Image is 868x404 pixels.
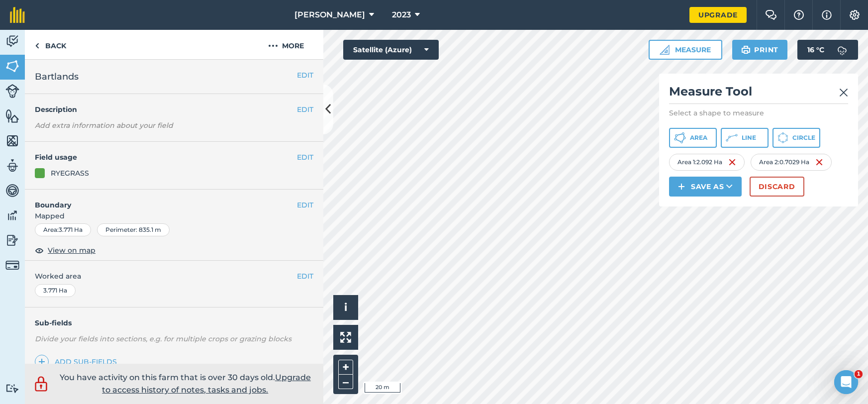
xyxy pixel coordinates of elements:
[25,317,323,328] h4: Sub-fields
[839,87,848,99] img: svg+xml;base64,PHN2ZyB4bWxucz0iaHR0cDovL3d3dy53My5vcmcvMjAwMC9zdmciIHdpZHRoPSIyMiIgaGVpZ2h0PSIzMC...
[822,9,832,21] img: svg+xml;base64,PHN2ZyB4bWxucz0iaHR0cDovL3d3dy53My5vcmcvMjAwMC9zdmciIHdpZHRoPSIxNyIgaGVpZ2h0PSIxNy...
[35,284,76,297] div: 3.771 Ha
[728,156,736,168] img: svg+xml;base64,PHN2ZyB4bWxucz0iaHR0cDovL3d3dy53My5vcmcvMjAwMC9zdmciIHdpZHRoPSIxNiIgaGVpZ2h0PSIyNC...
[5,183,19,198] img: svg+xml;base64,PD94bWwgdmVyc2lvbj0iMS4wIiBlbmNvZGluZz0idXRmLTgiPz4KPCEtLSBHZW5lcmF0b3I6IEFkb2JlIE...
[297,152,313,163] button: EDIT
[35,121,173,130] em: Add extra information about your field
[742,134,756,142] span: Line
[849,10,861,20] img: A cog icon
[35,334,291,343] em: Divide your fields into sections, e.g. for multiple crops or grazing blocks
[5,208,19,223] img: svg+xml;base64,PD94bWwgdmVyc2lvbj0iMS4wIiBlbmNvZGluZz0idXRmLTgiPz4KPCEtLSBHZW5lcmF0b3I6IEFkb2JlIE...
[35,104,313,115] h4: Description
[55,371,316,397] p: You have activity on this farm that is over 30 days old.
[38,356,45,368] img: svg+xml;base64,PHN2ZyB4bWxucz0iaHR0cDovL3d3dy53My5vcmcvMjAwMC9zdmciIHdpZHRoPSIxNCIgaGVpZ2h0PSIyNC...
[721,128,769,148] button: Line
[35,70,79,84] span: Bartlands
[855,370,863,378] span: 1
[338,375,353,389] button: –
[5,133,19,148] img: svg+xml;base64,PHN2ZyB4bWxucz0iaHR0cDovL3d3dy53My5vcmcvMjAwMC9zdmciIHdpZHRoPSI1NiIgaGVpZ2h0PSI2MC...
[834,370,858,394] iframe: Intercom live chat
[690,134,707,142] span: Area
[343,40,439,60] button: Satellite (Azure)
[35,40,39,52] img: svg+xml;base64,PHN2ZyB4bWxucz0iaHR0cDovL3d3dy53My5vcmcvMjAwMC9zdmciIHdpZHRoPSI5IiBoZWlnaHQ9IjI0Ii...
[10,7,25,23] img: fieldmargin Logo
[649,40,722,60] button: Measure
[35,355,121,369] a: Add sub-fields
[5,158,19,173] img: svg+xml;base64,PD94bWwgdmVyc2lvbj0iMS4wIiBlbmNvZGluZz0idXRmLTgiPz4KPCEtLSBHZW5lcmF0b3I6IEFkb2JlIE...
[815,156,823,168] img: svg+xml;base64,PHN2ZyB4bWxucz0iaHR0cDovL3d3dy53My5vcmcvMjAwMC9zdmciIHdpZHRoPSIxNiIgaGVpZ2h0PSIyNC...
[765,10,777,20] img: Two speech bubbles overlapping with the left bubble in the forefront
[832,40,852,60] img: svg+xml;base64,PD94bWwgdmVyc2lvbj0iMS4wIiBlbmNvZGluZz0idXRmLTgiPz4KPCEtLSBHZW5lcmF0b3I6IEFkb2JlIE...
[51,168,89,179] div: RYEGRASS
[5,384,19,393] img: svg+xml;base64,PD94bWwgdmVyc2lvbj0iMS4wIiBlbmNvZGluZz0idXRmLTgiPz4KPCEtLSBHZW5lcmF0b3I6IEFkb2JlIE...
[32,375,50,393] img: svg+xml;base64,PD94bWwgdmVyc2lvbj0iMS4wIiBlbmNvZGluZz0idXRmLTgiPz4KPCEtLSBHZW5lcmF0b3I6IEFkb2JlIE...
[97,223,170,236] div: Perimeter : 835.1 m
[333,295,358,320] button: i
[344,301,347,313] span: i
[678,181,685,193] img: svg+xml;base64,PHN2ZyB4bWxucz0iaHR0cDovL3d3dy53My5vcmcvMjAwMC9zdmciIHdpZHRoPSIxNCIgaGVpZ2h0PSIyNC...
[660,45,670,55] img: Ruler icon
[5,233,19,248] img: svg+xml;base64,PD94bWwgdmVyc2lvbj0iMS4wIiBlbmNvZGluZz0idXRmLTgiPz4KPCEtLSBHZW5lcmF0b3I6IEFkb2JlIE...
[268,40,278,52] img: svg+xml;base64,PHN2ZyB4bWxucz0iaHR0cDovL3d3dy53My5vcmcvMjAwMC9zdmciIHdpZHRoPSIyMCIgaGVpZ2h0PSIyNC...
[772,128,820,148] button: Circle
[669,154,745,171] div: Area 1 : 2.092 Ha
[25,210,323,221] span: Mapped
[669,128,717,148] button: Area
[338,360,353,375] button: +
[689,7,747,23] a: Upgrade
[297,271,313,282] button: EDIT
[35,271,313,282] span: Worked area
[5,84,19,98] img: svg+xml;base64,PD94bWwgdmVyc2lvbj0iMS4wIiBlbmNvZGluZz0idXRmLTgiPz4KPCEtLSBHZW5lcmF0b3I6IEFkb2JlIE...
[732,40,788,60] button: Print
[340,332,351,343] img: Four arrows, one pointing top left, one top right, one bottom right and the last bottom left
[35,244,44,256] img: svg+xml;base64,PHN2ZyB4bWxucz0iaHR0cDovL3d3dy53My5vcmcvMjAwMC9zdmciIHdpZHRoPSIxOCIgaGVpZ2h0PSIyNC...
[392,9,411,21] span: 2023
[297,200,313,210] button: EDIT
[297,70,313,81] button: EDIT
[669,108,848,118] p: Select a shape to measure
[750,177,804,197] button: Discard
[35,244,96,256] button: View on map
[669,177,742,197] button: Save as
[5,34,19,49] img: svg+xml;base64,PD94bWwgdmVyc2lvbj0iMS4wIiBlbmNvZGluZz0idXRmLTgiPz4KPCEtLSBHZW5lcmF0b3I6IEFkb2JlIE...
[807,40,824,60] span: 16 ° C
[35,223,91,236] div: Area : 3.771 Ha
[792,134,815,142] span: Circle
[297,104,313,115] button: EDIT
[249,30,323,59] button: More
[797,40,858,60] button: 16 °C
[294,9,365,21] span: [PERSON_NAME]
[5,59,19,74] img: svg+xml;base64,PHN2ZyB4bWxucz0iaHR0cDovL3d3dy53My5vcmcvMjAwMC9zdmciIHdpZHRoPSI1NiIgaGVpZ2h0PSI2MC...
[48,245,96,256] span: View on map
[669,84,848,104] h2: Measure Tool
[35,152,297,163] h4: Field usage
[751,154,832,171] div: Area 2 : 0.7029 Ha
[741,44,751,56] img: svg+xml;base64,PHN2ZyB4bWxucz0iaHR0cDovL3d3dy53My5vcmcvMjAwMC9zdmciIHdpZHRoPSIxOSIgaGVpZ2h0PSIyNC...
[5,108,19,123] img: svg+xml;base64,PHN2ZyB4bWxucz0iaHR0cDovL3d3dy53My5vcmcvMjAwMC9zdmciIHdpZHRoPSI1NiIgaGVpZ2h0PSI2MC...
[25,190,297,210] h4: Boundary
[793,10,805,20] img: A question mark icon
[5,258,19,272] img: svg+xml;base64,PD94bWwgdmVyc2lvbj0iMS4wIiBlbmNvZGluZz0idXRmLTgiPz4KPCEtLSBHZW5lcmF0b3I6IEFkb2JlIE...
[25,30,76,59] a: Back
